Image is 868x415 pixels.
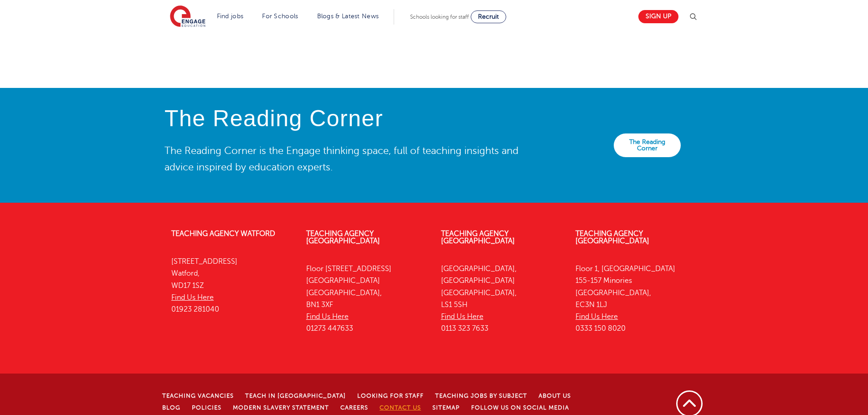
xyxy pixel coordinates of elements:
[432,405,460,411] a: Sitemap
[340,405,368,411] a: Careers
[217,13,244,20] a: Find jobs
[317,13,379,20] a: Blogs & Latest News
[171,230,275,238] a: Teaching Agency Watford
[162,393,234,399] a: Teaching Vacancies
[435,393,527,399] a: Teaching jobs by subject
[471,405,569,411] a: Follow us on Social Media
[441,230,515,245] a: Teaching Agency [GEOGRAPHIC_DATA]
[380,405,421,411] a: Contact Us
[638,10,678,23] a: Sign up
[262,13,298,20] a: For Schools
[233,405,329,411] a: Modern Slavery Statement
[166,26,199,33] a: Merton(23)
[164,143,525,175] p: The Reading Corner is the Engage thinking space, full of teaching insights and advice inspired by...
[245,393,346,399] a: Teach in [GEOGRAPHIC_DATA]
[357,393,424,399] a: Looking for staff
[164,106,525,131] h4: The Reading Corner
[306,230,380,245] a: Teaching Agency [GEOGRAPHIC_DATA]
[441,263,562,335] p: [GEOGRAPHIC_DATA], [GEOGRAPHIC_DATA] [GEOGRAPHIC_DATA], LS1 5SH 0113 323 7633
[478,13,499,20] span: Recruit
[575,263,697,335] p: Floor 1, [GEOGRAPHIC_DATA] 155-157 Minories [GEOGRAPHIC_DATA], EC3N 1LJ 0333 150 8020
[162,405,180,411] a: Blog
[575,313,618,321] a: Find Us Here
[575,230,649,245] a: Teaching Agency [GEOGRAPHIC_DATA]
[171,256,293,315] p: [STREET_ADDRESS] Watford, WD17 1SZ 01923 281040
[306,313,349,321] a: Find Us Here
[306,263,427,335] p: Floor [STREET_ADDRESS] [GEOGRAPHIC_DATA] [GEOGRAPHIC_DATA], BN1 3XF 01273 447633
[614,133,681,157] a: The Reading Corner
[171,293,214,302] a: Find Us Here
[539,393,571,399] a: About Us
[441,313,483,321] a: Find Us Here
[471,10,506,23] a: Recruit
[192,405,221,411] a: Policies
[410,14,469,20] span: Schools looking for staff
[170,5,205,28] img: Engage Education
